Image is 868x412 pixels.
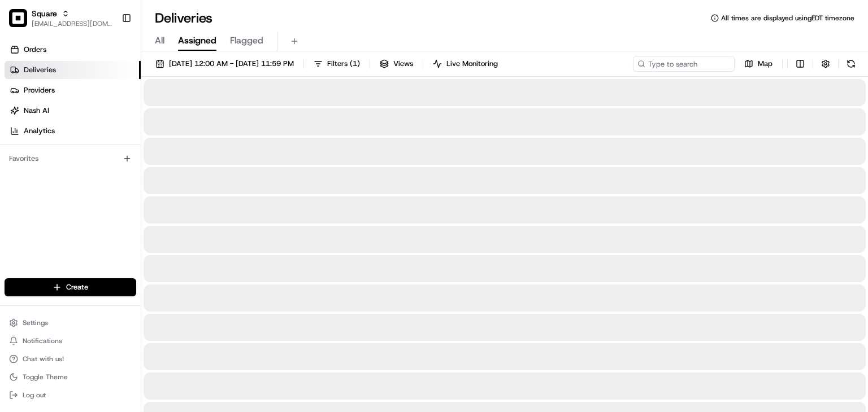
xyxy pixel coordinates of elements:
button: Chat with us! [5,351,136,367]
button: Live Monitoring [428,56,503,72]
span: Views [393,59,413,69]
span: Chat with us! [23,354,64,363]
button: Create [5,278,136,296]
button: Views [375,56,418,72]
h1: Deliveries [155,9,212,27]
a: Nash AI [5,102,141,120]
button: Toggle Theme [5,369,136,385]
span: ( 1 ) [350,59,360,69]
button: Refresh [843,56,859,72]
a: Orders [5,41,141,59]
span: Orders [24,45,46,55]
span: Notifications [23,336,62,345]
a: Deliveries [5,61,141,79]
span: Filters [327,59,360,69]
span: [DATE] 12:00 AM - [DATE] 11:59 PM [169,59,294,69]
a: Analytics [5,122,141,140]
button: Log out [5,387,136,403]
span: Providers [24,85,55,95]
span: Deliveries [24,65,56,75]
span: Flagged [230,34,263,47]
span: Log out [23,391,46,400]
span: All times are displayed using EDT timezone [721,14,854,23]
button: [EMAIL_ADDRESS][DOMAIN_NAME] [32,19,112,28]
button: Filters(1) [309,56,365,72]
span: Assigned [178,34,216,47]
span: Analytics [24,126,55,136]
button: Settings [5,315,136,331]
span: All [155,34,164,47]
a: Providers [5,81,141,99]
span: Settings [23,318,48,327]
div: Favorites [5,150,136,168]
span: Nash AI [24,106,49,116]
button: Square [32,8,57,19]
span: Map [758,59,772,69]
span: Toggle Theme [23,372,68,382]
button: Notifications [5,333,136,349]
span: Live Monitoring [446,59,498,69]
button: Map [739,56,778,72]
img: Square [9,9,27,27]
button: SquareSquare[EMAIL_ADDRESS][DOMAIN_NAME] [5,5,117,32]
span: Create [66,282,88,292]
input: Type to search [633,56,735,72]
button: [DATE] 12:00 AM - [DATE] 11:59 PM [150,56,299,72]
